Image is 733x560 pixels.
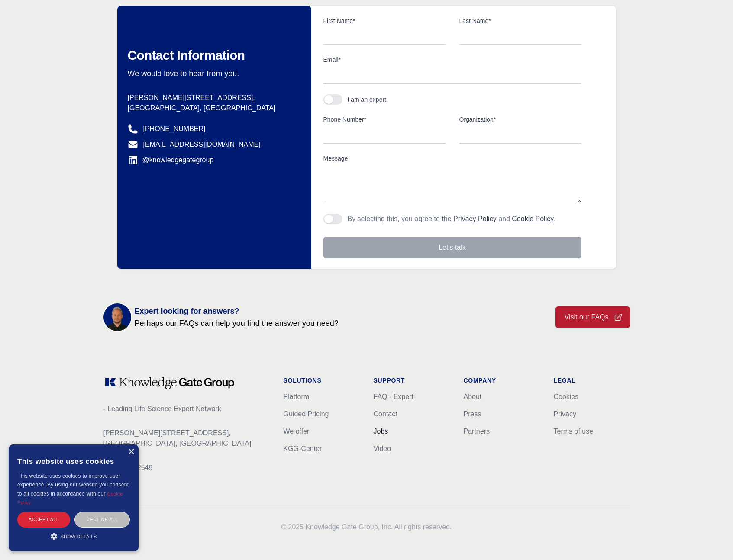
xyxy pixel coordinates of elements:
a: Privacy [554,410,576,418]
span: © [281,523,287,531]
h1: Solutions [284,376,360,385]
button: Let's talk [323,237,581,258]
span: Perhaps our FAQs can help you find the answer you need? [135,317,339,329]
a: Terms of use [554,428,594,435]
div: I am an expert [348,95,387,104]
a: Jobs [374,428,388,435]
div: This website uses cookies [17,451,130,472]
label: Phone Number* [323,115,446,124]
label: Organization* [459,115,581,124]
h1: Legal [554,376,630,385]
p: [PERSON_NAME][STREET_ADDRESS], [GEOGRAPHIC_DATA], [GEOGRAPHIC_DATA] [103,428,270,449]
a: About [464,393,482,400]
a: KGG-Center [284,445,322,452]
a: Press [464,410,481,418]
a: Cookies [554,393,579,400]
iframe: Chat Widget [690,518,733,560]
h1: Support [374,376,450,385]
a: We offer [284,428,310,435]
img: KOL management, KEE, Therapy area experts [103,303,131,331]
a: Partners [464,428,490,435]
a: Platform [284,393,310,400]
p: - Leading Life Science Expert Network [103,404,270,414]
label: Email* [323,55,581,64]
a: FAQ - Expert [374,393,413,400]
a: Cookie Policy [17,491,123,505]
label: Last Name* [459,16,581,25]
h2: Contact Information [128,48,291,63]
p: 2025 Knowledge Gate Group, Inc. All rights reserved. [103,522,630,532]
a: Guided Pricing [284,410,329,418]
a: Video [374,445,391,452]
div: Close [128,449,134,455]
span: Show details [61,534,97,539]
a: Visit our FAQs [555,306,630,328]
p: We would love to hear from you. [128,68,291,79]
p: [PERSON_NAME][STREET_ADDRESS], [128,93,291,103]
a: [EMAIL_ADDRESS][DOMAIN_NAME] [143,139,261,150]
span: Expert looking for answers? [135,305,339,317]
h1: Company [464,376,540,385]
p: CVR: 40302549 [103,463,270,473]
p: By selecting this, you agree to the and . [348,214,556,224]
span: This website uses cookies to improve user experience. By using our website you consent to all coo... [17,473,129,497]
a: Privacy Policy [453,215,497,222]
a: Cookie Policy [512,215,554,222]
label: First Name* [323,16,446,25]
div: Accept all [17,512,70,527]
label: Message [323,154,581,163]
a: [PHONE_NUMBER] [143,124,206,134]
a: Contact [374,410,397,418]
div: Decline all [74,512,130,527]
div: Show details [17,532,130,541]
a: @knowledgegategroup [128,155,214,165]
p: [GEOGRAPHIC_DATA], [GEOGRAPHIC_DATA] [128,103,291,113]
